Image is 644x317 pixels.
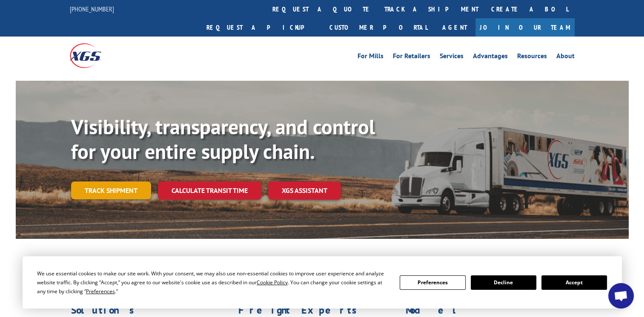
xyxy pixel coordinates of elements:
[257,279,288,286] span: Cookie Policy
[608,283,634,309] div: Open chat
[440,53,464,62] a: Services
[393,53,430,62] a: For Retailers
[158,181,261,200] a: Calculate transit time
[556,53,575,62] a: About
[71,113,375,164] b: Visibility, transparency, and control for your entire supply chain.
[86,288,115,295] span: Preferences
[200,18,323,37] a: Request a pickup
[23,256,622,309] div: Cookie Consent Prompt
[434,18,475,37] a: Agent
[70,5,114,13] a: [PHONE_NUMBER]
[358,53,384,62] a: For Mills
[71,181,151,199] a: Track shipment
[541,275,607,290] button: Accept
[475,18,575,37] a: Join Our Team
[473,53,508,62] a: Advantages
[323,18,434,37] a: Customer Portal
[268,181,341,200] a: XGS ASSISTANT
[37,269,389,296] div: We use essential cookies to make our site work. With your consent, we may also use non-essential ...
[471,275,536,290] button: Decline
[400,275,465,290] button: Preferences
[517,53,547,62] a: Resources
